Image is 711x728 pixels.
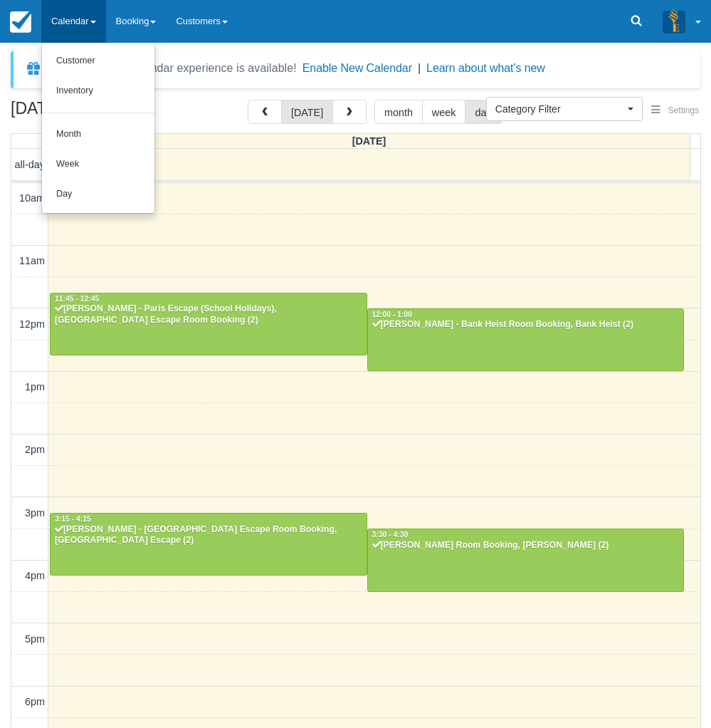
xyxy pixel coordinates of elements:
img: A3 [663,10,685,33]
button: month [374,100,423,124]
button: day [465,100,501,124]
h2: [DATE] [11,100,191,126]
span: 10am [19,192,45,204]
span: 11:45 - 12:45 [55,295,99,303]
a: Customer [42,46,154,76]
ul: Calendar [41,43,155,214]
span: | [418,62,421,74]
button: Settings [643,100,707,121]
span: Settings [668,105,699,115]
a: Inventory [42,76,154,106]
span: 2pm [25,444,45,455]
span: 12pm [19,318,45,330]
a: 12:00 - 1:00[PERSON_NAME] - Bank Heist Room Booking, Bank Heist (2) [367,308,685,371]
button: Enable New Calendar [302,61,412,76]
span: 4pm [25,570,45,581]
a: Month [42,120,154,150]
button: [DATE] [281,100,333,124]
span: Category Filter [495,102,624,116]
button: week [422,100,466,124]
span: 3:15 - 4:15 [55,515,91,523]
div: A new Booking Calendar experience is available! [48,60,297,77]
a: 3:30 - 4:30[PERSON_NAME] Room Booking, [PERSON_NAME] (2) [367,529,685,591]
span: 1pm [25,381,45,392]
span: all-day [15,159,45,170]
span: 6pm [25,696,45,707]
div: [PERSON_NAME] - Paris Escape (School Holidays), [GEOGRAPHIC_DATA] Escape Room Booking (2) [54,303,363,326]
span: [DATE] [352,135,386,147]
span: 3:30 - 4:30 [372,531,409,539]
div: [PERSON_NAME] - [GEOGRAPHIC_DATA] Escape Room Booking, [GEOGRAPHIC_DATA] Escape (2) [54,524,363,547]
span: 3pm [25,507,45,519]
a: 3:15 - 4:15[PERSON_NAME] - [GEOGRAPHIC_DATA] Escape Room Booking, [GEOGRAPHIC_DATA] Escape (2) [50,513,367,576]
span: 11am [19,255,45,266]
div: [PERSON_NAME] Room Booking, [PERSON_NAME] (2) [372,540,680,551]
button: Category Filter [486,97,643,121]
span: 12:00 - 1:00 [372,311,413,318]
img: checkfront-main-nav-mini-logo.png [10,11,31,33]
a: Day [42,180,154,209]
a: Week [42,150,154,180]
span: 5pm [25,633,45,645]
a: 11:45 - 12:45[PERSON_NAME] - Paris Escape (School Holidays), [GEOGRAPHIC_DATA] Escape Room Bookin... [50,293,367,355]
a: Learn about what's new [426,62,545,74]
div: [PERSON_NAME] - Bank Heist Room Booking, Bank Heist (2) [372,319,680,331]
